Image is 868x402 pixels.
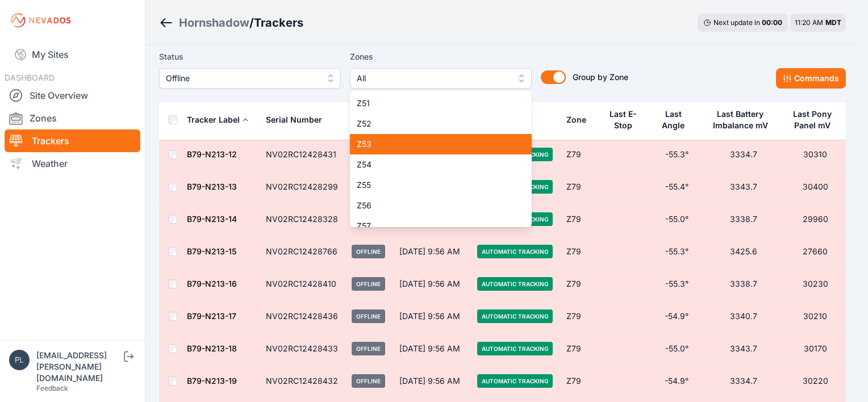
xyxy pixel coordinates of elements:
[357,159,511,170] span: Z54
[357,220,511,232] span: Z57
[350,91,532,227] div: All
[357,200,511,211] span: Z56
[357,98,511,109] span: Z51
[350,68,532,89] button: All
[357,179,511,191] span: Z55
[357,72,509,85] span: All
[357,139,511,150] span: Z53
[357,118,511,129] span: Z52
